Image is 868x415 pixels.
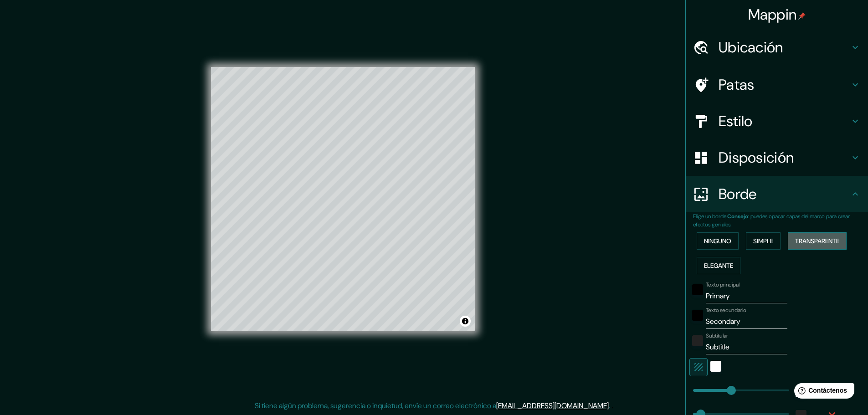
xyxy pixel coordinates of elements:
[727,213,748,220] font: Consejo
[787,379,858,405] iframe: Lanzador de widgets de ayuda
[611,400,613,410] font: .
[693,213,727,220] font: Elige un borde.
[697,232,739,250] button: Ninguno
[710,361,721,372] button: blanco
[719,184,757,204] font: Borde
[704,261,733,270] font: Elegante
[706,332,728,339] font: Subtitular
[693,213,850,228] font: : puedes opacar capas del marco para crear efectos geniales.
[686,67,868,103] div: Patas
[719,148,794,167] font: Disposición
[697,257,740,274] button: Elegante
[255,401,496,410] font: Si tiene algún problema, sugerencia o inquietud, envíe un correo electrónico a
[692,310,703,321] button: negro
[686,29,868,66] div: Ubicación
[686,139,868,176] div: Disposición
[692,335,703,346] button: color-222222
[795,237,839,245] font: Transparente
[753,237,773,245] font: Simple
[609,401,610,410] font: .
[686,176,868,212] div: Borde
[748,5,797,24] font: Mappin
[719,112,753,131] font: Estilo
[460,316,471,327] button: Activar o desactivar atribución
[706,281,740,288] font: Texto principal
[719,75,755,94] font: Patas
[706,307,746,314] font: Texto secundario
[746,232,781,250] button: Simple
[692,284,703,295] button: negro
[496,401,609,410] a: [EMAIL_ADDRESS][DOMAIN_NAME]
[686,103,868,139] div: Estilo
[704,237,731,245] font: Ninguno
[788,232,847,250] button: Transparente
[610,400,611,410] font: .
[798,12,806,20] img: pin-icon.png
[719,38,783,57] font: Ubicación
